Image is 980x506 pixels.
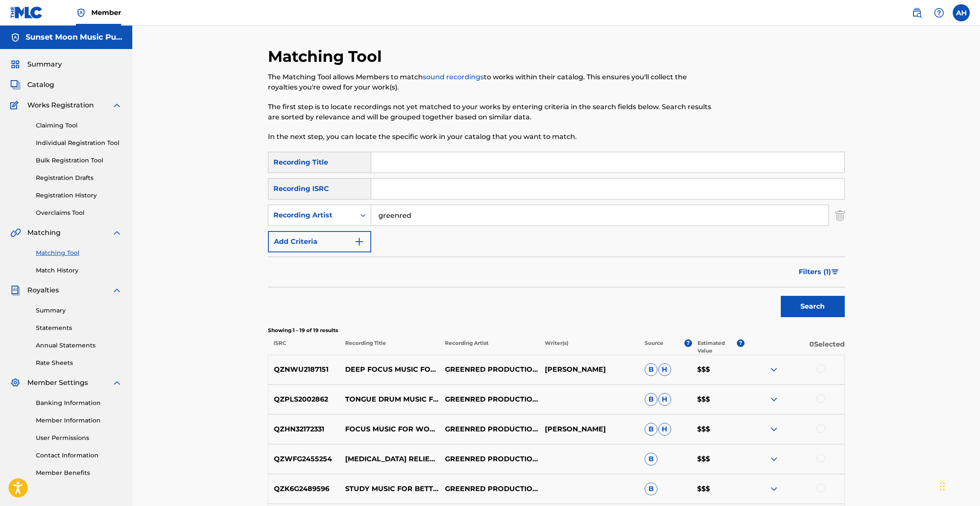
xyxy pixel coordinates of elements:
[354,237,364,247] img: 9d2ae6d4665cec9f34b9.svg
[268,484,340,494] p: QZK6G2489596
[36,359,122,367] a: Rate Sheets
[953,4,970,21] div: User Menu
[539,424,639,434] p: [PERSON_NAME]
[10,100,21,110] img: Works Registration
[439,454,539,464] p: GREENRED PRODUCTIONS
[769,454,779,464] img: expand
[692,394,744,405] p: $$$
[36,139,122,147] a: Individual Registration Tool
[937,465,980,506] iframe: Chat Widget
[692,454,744,464] p: $$$
[268,327,845,334] p: Showing 1 - 19 of 19 results
[539,339,639,355] p: Writer(s)
[36,324,122,333] a: Statements
[645,483,657,495] span: B
[439,424,539,434] p: GREENRED PRODUCTIONS
[10,228,21,238] img: Matching
[268,231,371,252] button: Add Criteria
[268,424,340,434] p: QZHN32172331
[658,363,671,376] span: H
[439,339,539,355] p: Recording Artist
[36,306,122,315] a: Summary
[794,261,845,283] button: Filters (1)
[268,152,845,321] form: Search Form
[645,339,663,355] p: Source
[268,102,712,122] p: The first step is to locate recordings not yet matched to your works by entering criteria in the ...
[112,285,122,295] img: expand
[832,269,839,275] img: filter
[76,8,86,18] img: Top Rightsholder
[36,208,122,217] a: Overclaims Tool
[799,267,831,277] span: Filters ( 1 )
[340,364,439,375] p: DEEP FOCUS MUSIC FOR BETTER CONCENTRATION, ALERTNESS AND STUDYING
[692,484,744,494] p: $$$
[10,378,20,388] img: Member Settings
[769,424,779,434] img: expand
[931,4,948,21] div: Help
[340,424,439,434] p: FOCUS MUSIC FOR WORK AND CONCENTRATION, BACKGROUND MUSIC FOR STUDYING
[645,393,657,406] span: B
[539,364,639,375] p: [PERSON_NAME]
[781,296,845,317] button: Search
[10,285,20,295] img: Royalties
[36,434,122,442] a: User Permissions
[27,285,59,295] span: Royalties
[91,8,121,17] span: Member
[645,423,657,436] span: B
[27,59,62,69] span: Summary
[36,173,122,182] a: Registration Drafts
[423,73,484,81] a: sound recordings
[36,416,122,425] a: Member Information
[340,454,439,464] p: [MEDICAL_DATA] RELIEF MUSIC, STUDY MUSIC TO ELIMINATE DISTRACTIONS, FOCUS MUSIC
[769,484,779,494] img: expand
[36,399,122,408] a: Banking Information
[268,72,712,93] p: The Matching Tool allows Members to match to works within their catalog. This ensures you'll coll...
[10,80,54,90] a: CatalogCatalog
[112,100,122,110] img: expand
[10,80,20,90] img: Catalog
[684,339,692,347] span: ?
[268,454,340,464] p: QZWFG2455254
[36,121,122,130] a: Claiming Tool
[658,393,671,406] span: H
[36,266,122,275] a: Match History
[268,339,340,355] p: ISRC
[26,32,122,42] h5: Sunset Moon Music Publishing
[27,228,61,238] span: Matching
[769,364,779,375] img: expand
[36,468,122,477] a: Member Benefits
[912,8,922,18] img: search
[439,364,539,375] p: GREENRED PRODUCTIONS
[36,341,122,350] a: Annual Statements
[645,453,657,466] span: B
[439,484,539,494] p: GREENRED PRODUCTIONS
[27,100,94,110] span: Works Registration
[658,423,671,436] span: H
[112,228,122,238] img: expand
[268,47,386,66] h2: Matching Tool
[908,4,925,21] a: Public Search
[27,80,54,90] span: Catalog
[692,424,744,434] p: $$$
[744,339,844,355] p: 0 Selected
[835,205,845,226] img: Delete Criterion
[698,339,737,355] p: Estimated Value
[10,59,20,69] img: Summary
[27,378,88,388] span: Member Settings
[769,394,779,405] img: expand
[934,8,944,18] img: help
[36,191,122,200] a: Registration History
[339,339,439,355] p: Recording Title
[340,484,439,494] p: STUDY MUSIC FOR BETTER FOCUS
[645,363,657,376] span: B
[36,249,122,257] a: Matching Tool
[692,364,744,375] p: $$$
[10,59,62,69] a: SummarySummary
[36,156,122,165] a: Bulk Registration Tool
[10,32,20,43] img: Accounts
[940,474,945,499] div: Drag
[439,394,539,405] p: GREENRED PRODUCTIONS
[273,210,350,220] div: Recording Artist
[956,350,980,418] iframe: Resource Center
